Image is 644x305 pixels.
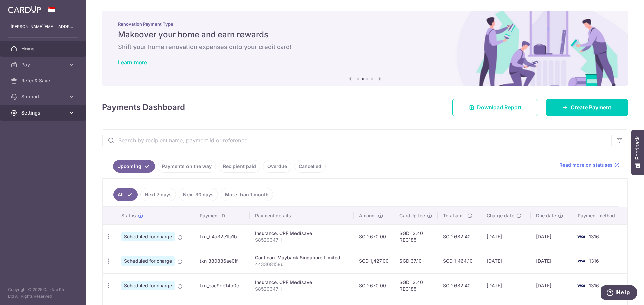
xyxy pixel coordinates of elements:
span: Scheduled for charge [121,256,175,266]
span: Due date [536,212,556,219]
td: [DATE] [531,273,572,298]
img: Bank Card [574,233,588,241]
a: Read more on statuses [559,162,620,168]
th: Payment ID [194,207,250,224]
a: Payments on the way [158,160,216,173]
span: Settings [21,109,66,116]
img: Bank Card [574,282,588,290]
td: SGD 1,464.10 [438,249,481,273]
td: [DATE] [481,224,531,249]
input: Search by recipient name, payment id or reference [102,130,611,151]
td: SGD 1,427.00 [354,249,394,273]
img: Bank Card [574,257,588,265]
a: Create Payment [546,99,628,116]
td: SGD 682.40 [438,273,481,298]
div: Insurance. CPF Medisave [255,279,348,286]
a: Next 30 days [179,188,218,201]
td: [DATE] [531,249,572,273]
span: Feedback [635,136,641,160]
a: All [113,188,138,201]
td: [DATE] [481,249,531,273]
a: Recipient paid [219,160,260,173]
span: Create Payment [571,103,611,111]
img: Renovation banner [102,11,628,86]
a: More than 1 month [221,188,273,201]
th: Payment details [250,207,354,224]
iframe: Opens a widget where you can find more information [601,285,637,302]
div: Car Loan. Maybank Singapore Limited [255,254,348,261]
td: txn_b4a32e1fa1b [194,224,250,249]
td: SGD 670.00 [354,273,394,298]
td: SGD 12.40 REC185 [394,224,438,249]
span: 1316 [589,258,599,264]
td: txn_eac9de14b0c [194,273,250,298]
span: Pay [21,61,66,68]
p: [PERSON_NAME][EMAIL_ADDRESS][DOMAIN_NAME] [11,23,75,30]
h6: Shift your home renovation expenses onto your credit card! [118,43,612,51]
td: SGD 670.00 [354,224,394,249]
span: CardUp fee [399,212,425,219]
h4: Payments Dashboard [102,101,185,113]
a: Next 7 days [140,188,176,201]
span: Scheduled for charge [121,232,175,241]
span: Status [121,212,136,219]
a: Download Report [452,99,538,116]
th: Payment method [572,207,627,224]
img: CardUp [8,5,41,13]
a: Upcoming [113,160,155,173]
p: S8529347H [255,237,348,243]
td: SGD 37.10 [394,249,438,273]
h5: Makeover your home and earn rewards [118,29,612,40]
span: 1316 [589,283,599,288]
a: Overdue [263,160,291,173]
td: [DATE] [531,224,572,249]
div: Insurance. CPF Medisave [255,230,348,237]
p: S8529347H [255,286,348,292]
span: Total amt. [443,212,465,219]
td: SGD 682.40 [438,224,481,249]
p: 44336815861 [255,261,348,268]
span: Amount [359,212,376,219]
span: Download Report [477,103,522,111]
td: txn_380886ae0ff [194,249,250,273]
a: Cancelled [294,160,326,173]
p: Renovation Payment Type [118,21,612,27]
td: SGD 12.40 REC185 [394,273,438,298]
span: Support [21,93,66,100]
td: [DATE] [481,273,531,298]
span: Charge date [487,212,514,219]
span: Scheduled for charge [121,281,175,290]
span: 1316 [589,234,599,239]
button: Feedback - Show survey [631,130,644,175]
a: Learn more [118,59,147,66]
span: Home [21,45,66,52]
span: Refer & Save [21,77,66,84]
span: Read more on statuses [559,162,613,168]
